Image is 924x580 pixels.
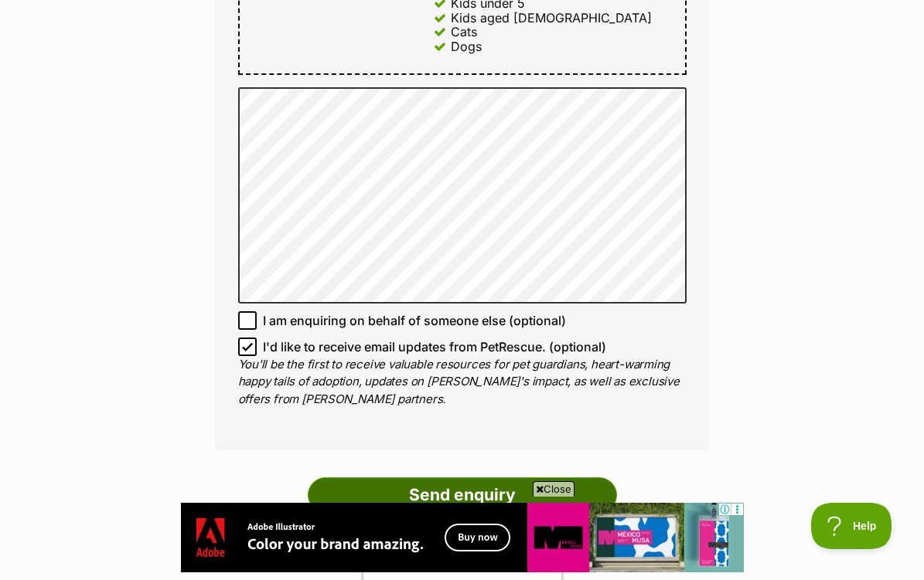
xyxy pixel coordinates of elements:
span: Close [533,481,575,497]
div: Cats [451,25,477,39]
input: Send enquiry [308,477,617,513]
iframe: Help Scout Beacon - Open [811,503,893,549]
div: Kids aged [DEMOGRAPHIC_DATA] [451,11,652,25]
span: I'd like to receive email updates from PetRescue. (optional) [263,337,606,356]
div: Dogs [451,39,482,53]
iframe: Advertisement [181,503,744,572]
p: You'll be the first to receive valuable resources for pet guardians, heart-warming happy tails of... [238,356,687,409]
span: I am enquiring on behalf of someone else (optional) [263,311,566,330]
